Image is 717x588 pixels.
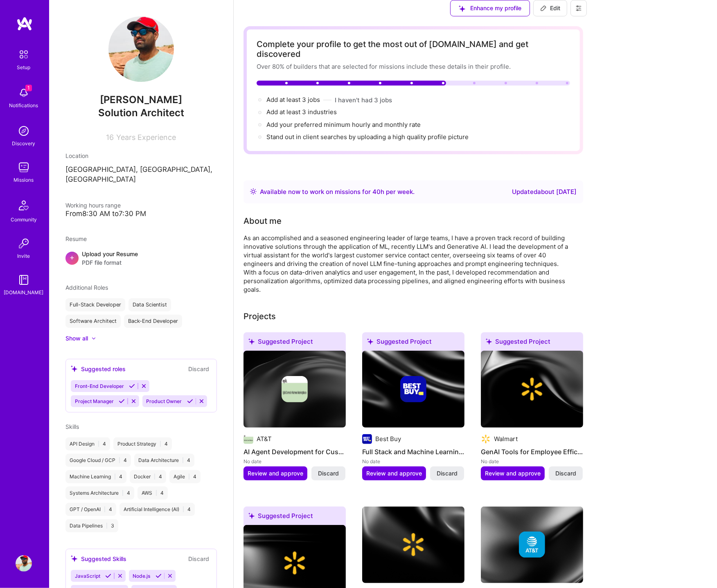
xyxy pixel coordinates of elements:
i: icon SuggestedTeams [71,555,78,562]
p: [GEOGRAPHIC_DATA], [GEOGRAPHIC_DATA], [GEOGRAPHIC_DATA] [65,165,217,185]
img: Company logo [400,376,426,402]
span: | [119,457,120,464]
i: Accept [119,398,125,404]
button: Discard [549,466,583,480]
div: Software Architect [65,315,121,328]
div: Updated about [DATE] [512,187,577,197]
i: Reject [131,398,137,404]
img: Company logo [362,434,372,444]
i: icon SuggestedTeams [248,513,255,519]
i: Accept [156,573,162,579]
img: discovery [16,123,32,139]
div: Available now to work on missions for h per week . [260,187,415,197]
div: GPT / OpenAI 4 [65,503,116,516]
img: cover [362,507,464,583]
img: Company logo [282,376,308,402]
div: Setup [17,63,31,72]
img: bell [16,85,32,101]
span: Product Owner [147,398,182,404]
span: Skills [65,423,79,430]
span: Edit [540,4,560,12]
span: Discard [318,469,339,478]
div: Complete your profile to get the most out of [DOMAIN_NAME] and get discovered [257,39,570,59]
span: Add your preferred minimum hourly and monthly rate [266,121,421,128]
span: Front-End Developer [75,383,124,389]
div: Invite [18,252,30,260]
img: Company logo [519,532,545,558]
div: Full-Stack Developer [65,298,125,311]
button: Discard [430,466,464,480]
div: API Design 4 [65,437,110,451]
span: PDF file format [82,258,138,267]
span: Solution Architect [98,107,184,119]
span: | [122,490,124,496]
div: +Upload your ResumePDF file format [65,250,217,267]
i: icon SuggestedTeams [367,338,373,345]
span: Resume [65,235,87,242]
i: Accept [187,398,193,404]
button: I haven't had 3 jobs [335,96,392,104]
span: 1 [25,85,32,91]
div: Stand out in client searches by uploading a high quality profile picture [266,133,469,141]
i: Accept [105,573,111,579]
i: icon SuggestedTeams [71,365,78,372]
i: icon SuggestedTeams [248,338,255,345]
span: Add at least 3 industries [266,108,337,116]
div: Projects [244,310,276,322]
span: | [160,441,161,447]
div: Over 80% of builders that are selected for missions include these details in their profile. [257,62,570,71]
span: Years Experience [117,133,176,142]
div: Suggested Skills [71,554,126,563]
span: Discard [437,469,458,478]
img: teamwork [16,159,32,176]
span: Add at least 3 jobs [266,96,320,104]
div: Discovery [12,139,36,148]
span: | [182,457,184,464]
div: [DOMAIN_NAME] [4,288,44,297]
div: Best Buy [375,435,401,443]
img: User Avatar [16,555,32,572]
div: Product Strategy 4 [113,437,172,451]
div: About me [244,215,282,227]
img: Company logo [481,434,491,444]
img: logo [16,16,33,31]
span: JavaScript [75,573,100,579]
span: Additional Roles [65,284,108,291]
span: + [70,253,74,261]
img: cover [481,507,583,583]
i: Accept [129,383,135,389]
span: Node.js [133,573,151,579]
div: Suggested Project [244,507,346,528]
div: Back-End Developer [124,315,182,328]
img: setup [15,46,32,63]
img: cover [244,351,346,428]
button: Discard [311,466,345,480]
button: Discard [186,364,212,374]
div: No date [362,457,464,466]
i: Reject [198,398,205,404]
i: Reject [167,573,173,579]
span: | [106,523,108,529]
div: Show all [65,334,88,342]
span: 16 [106,133,114,142]
h4: AI Agent Development for Customer Service [244,446,346,457]
div: AT&T [257,435,272,443]
span: | [188,473,190,480]
div: Data Architecture 4 [134,454,194,467]
span: | [98,441,99,447]
div: Notifications [9,101,38,110]
div: Data Scientist [129,298,171,311]
div: AWS 4 [138,487,168,500]
i: icon SuggestedTeams [486,338,492,345]
span: Review and approve [485,469,541,478]
button: Review and approve [481,466,545,480]
div: Upload your Resume [82,250,138,267]
div: Suggested Project [362,332,464,354]
img: Company logo [519,376,545,402]
div: Machine Learning 4 [65,470,126,483]
span: | [104,506,106,513]
span: Project Manager [75,398,114,404]
img: guide book [16,272,32,288]
span: Working hours range [65,202,121,209]
div: Walmart [494,435,518,443]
